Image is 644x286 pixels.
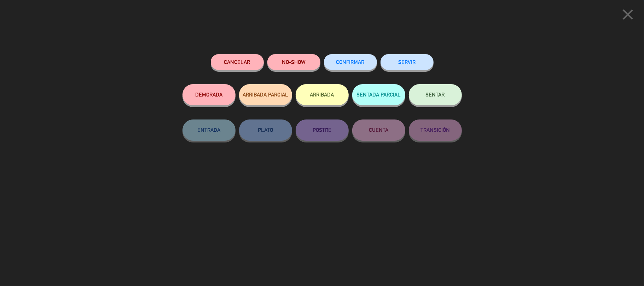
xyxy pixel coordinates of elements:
[182,119,236,141] button: ENTRADA
[352,119,405,141] button: CUENTA
[336,59,365,65] span: CONFIRMAR
[409,119,462,141] button: TRANSICIÓN
[239,84,292,105] button: ARRIBADA PARCIAL
[617,5,639,26] button: close
[239,119,292,141] button: PLATO
[211,54,264,70] button: Cancelar
[426,92,445,98] span: SENTAR
[296,119,349,141] button: POSTRE
[267,54,320,70] button: NO-SHOW
[619,6,637,23] i: close
[296,84,349,105] button: ARRIBADA
[324,54,377,70] button: CONFIRMAR
[381,54,434,70] button: SERVIR
[409,84,462,105] button: SENTAR
[243,92,288,98] span: ARRIBADA PARCIAL
[182,84,236,105] button: DEMORADA
[352,84,405,105] button: SENTADA PARCIAL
